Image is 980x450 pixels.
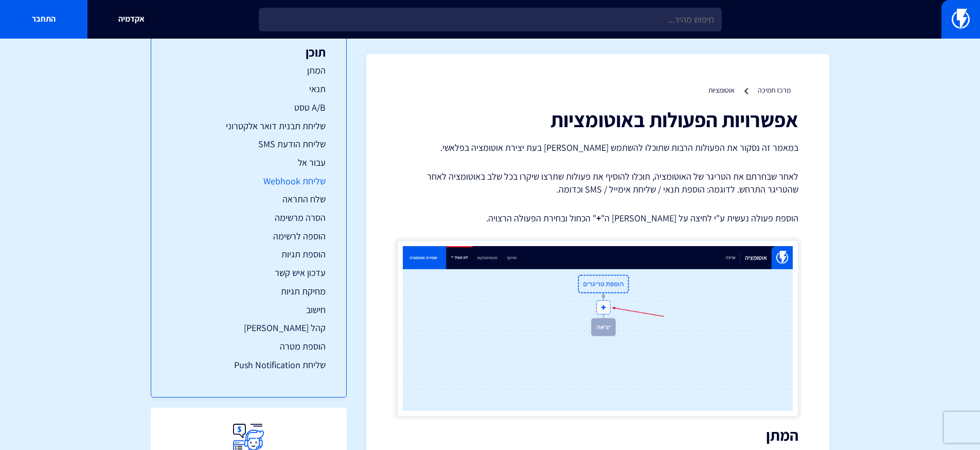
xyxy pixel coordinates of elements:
a: A/B טסט [172,101,326,114]
h3: תוכן [172,45,326,59]
a: עבור אל [172,156,326,169]
a: שליחת תבנית דואר אלקטרוני [172,119,326,133]
a: חישוב [172,303,326,317]
input: חיפוש מהיר... [259,8,722,31]
p: הוספת פעולה נעשית ע"י לחיצה על [PERSON_NAME] ה" " הכחול ובחירת הפעולה הרצויה. [397,212,798,225]
a: קהל [PERSON_NAME] [172,321,326,335]
a: הסרה מרשימה [172,211,326,224]
a: תנאי [172,82,326,96]
a: שליחת Push Notification [172,358,326,372]
a: הוספת תגיות [172,248,326,261]
a: עדכון איש קשר [172,266,326,280]
strong: + [596,212,601,224]
a: שליחת Webhook [172,175,326,188]
h2: המתן [397,427,798,444]
p: במאמר זה נסקור את הפעולות הרבות שתוכלו להשתמש [PERSON_NAME] בעת יצירת אוטומציה בפלאשי. [397,141,798,154]
a: שליחת הודעת SMS [172,137,326,151]
p: לאחר שבחרתם את הטריגר של האוטומציה, תוכלו להוסיף את פעולות שתרצו שיקרו בכל שלב באוטומציה לאחר שהט... [397,170,798,196]
a: שלח התראה [172,193,326,206]
a: הוספה לרשימה [172,230,326,243]
h1: אפשרויות הפעולות באוטומציות [397,108,798,131]
a: המתן [172,64,326,77]
a: אוטומציות [708,85,735,95]
a: הוספת מטרה [172,340,326,353]
a: מחיקת תגיות [172,285,326,298]
a: מרכז תמיכה [758,85,791,95]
